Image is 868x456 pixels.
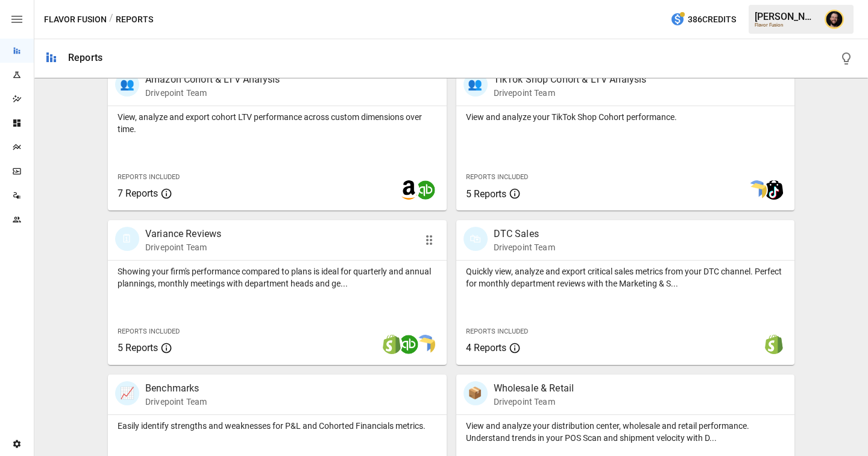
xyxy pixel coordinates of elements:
[44,12,107,27] button: Flavor Fusion
[464,227,488,251] div: 🛍
[464,72,488,97] div: 👥
[115,381,139,405] div: 📈
[145,396,207,408] p: Drivepoint Team
[494,72,647,87] p: TikTok Shop Cohort & LTV Analysis
[817,2,851,36] button: Ciaran Nugent
[464,381,488,405] div: 📦
[764,180,784,200] img: tiktok
[494,227,555,241] p: DTC Sales
[494,241,555,253] p: Drivepoint Team
[494,87,647,99] p: Drivepoint Team
[466,420,785,444] p: View and analyze your distribution center, wholesale and retail performance. Understand trends in...
[764,335,784,354] img: shopify
[399,335,418,354] img: quickbooks
[665,8,741,31] button: 386Credits
[118,420,437,432] p: Easily identify strengths and weaknesses for P&L and Cohorted Financials metrics.
[416,180,435,200] img: quickbooks
[466,111,785,123] p: View and analyze your TikTok Shop Cohort performance.
[466,342,506,353] span: 4 Reports
[747,180,767,200] img: smart model
[466,265,785,290] p: Quickly view, analyze and export critical sales metrics from your DTC channel. Perfect for monthl...
[115,227,139,251] div: 🗓
[755,11,817,22] div: [PERSON_NAME]
[382,335,401,354] img: shopify
[68,52,102,63] div: Reports
[416,335,435,354] img: smart model
[118,265,437,290] p: Showing your firm's performance compared to plans is ideal for quarterly and annual plannings, mo...
[145,227,221,241] p: Variance Reviews
[118,188,158,199] span: 7 Reports
[466,328,528,335] span: Reports Included
[494,396,574,408] p: Drivepoint Team
[399,180,418,200] img: amazon
[145,72,280,87] p: Amazon Cohort & LTV Analysis
[145,381,207,396] p: Benchmarks
[145,87,280,99] p: Drivepoint Team
[825,10,844,29] img: Ciaran Nugent
[688,12,736,27] span: 386 Credits
[466,173,528,181] span: Reports Included
[109,12,113,27] div: /
[494,381,574,396] p: Wholesale & Retail
[145,241,221,253] p: Drivepoint Team
[118,111,437,135] p: View, analyze and export cohort LTV performance across custom dimensions over time.
[118,342,158,353] span: 5 Reports
[115,72,139,97] div: 👥
[755,22,817,28] div: Flavor Fusion
[466,188,506,200] span: 5 Reports
[118,173,180,181] span: Reports Included
[118,328,180,335] span: Reports Included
